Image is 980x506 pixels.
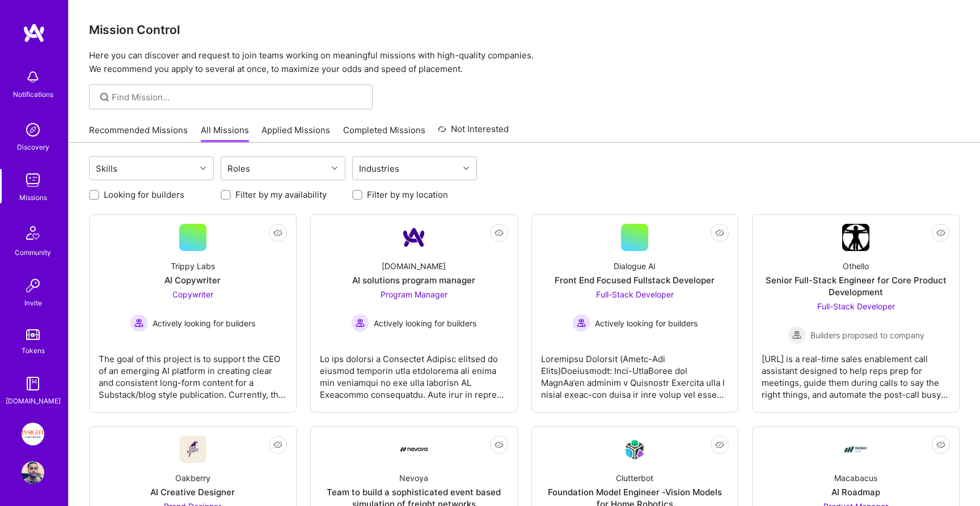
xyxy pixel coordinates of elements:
[235,189,327,201] label: Filter by my availability
[22,461,44,484] img: User Avatar
[715,228,724,237] i: icon EyeClosed
[19,423,47,445] a: Insight Partners: Data & AI - Sourcing
[273,228,282,237] i: icon EyeClosed
[99,344,287,401] div: The goal of this project is to support the CEO of an emerging AI platform in creating clear and c...
[616,472,653,484] div: Clutterbot
[22,345,45,356] div: Tokens
[19,461,47,484] a: User Avatar
[201,124,249,143] a: All Missions
[98,91,111,104] i: icon SearchGrey
[112,91,364,103] input: overall type: UNKNOWN_TYPE server type: NO_SERVER_DATA heuristic type: UNKNOWN_TYPE label: Find M...
[175,472,210,484] div: Oakberry
[541,344,729,401] div: Loremipsu Dolorsit (Ametc-Adi Elits)Doeiusmodt: Inci-UtlaBoree dol MagnAa’en adminim v Quisnostr ...
[172,290,213,299] span: Copywriter
[89,23,960,37] h3: Mission Control
[320,224,508,403] a: Company Logo[DOMAIN_NAME]AI solutions program managerProgram Manager Actively looking for builder...
[831,486,880,498] div: AI Roadmap
[555,274,715,286] div: Front End Focused Fullstack Developer
[817,301,895,311] span: Full-Stack Developer
[19,192,47,203] div: Missions
[356,160,402,177] div: Industries
[495,228,504,237] i: icon EyeClosed
[99,224,287,403] a: Trippy LabsAI CopywriterCopywriter Actively looking for buildersActively looking for buildersThe ...
[22,423,44,445] img: Insight Partners: Data & AI - Sourcing
[382,260,446,272] div: [DOMAIN_NAME]
[762,224,950,403] a: Company LogoOthelloSenior Full-Stack Engineer for Core Product DevelopmentFull-Stack Developer Bu...
[621,436,648,463] img: Company Logo
[171,260,215,272] div: Trippy Labs
[89,124,188,143] a: Recommended Missions
[936,440,945,449] i: icon EyeClosed
[89,49,960,76] p: Here you can discover and request to join teams working on meaningful missions with high-quality ...
[762,344,950,401] div: [URL] is a real-time sales enablement call assistant designed to help reps prep for meetings, gui...
[843,260,869,272] div: Othello
[332,165,337,171] i: icon Chevron
[153,317,255,329] span: Actively looking for builders
[179,436,206,463] img: Company Logo
[19,219,47,246] img: Community
[572,314,590,332] img: Actively looking for builders
[715,440,724,449] i: icon EyeClosed
[273,440,282,449] i: icon EyeClosed
[367,189,448,201] label: Filter by my location
[400,224,428,251] img: Company Logo
[150,486,235,498] div: AI Creative Designer
[164,274,221,286] div: AI Copywriter
[842,436,869,463] img: Company Logo
[381,290,447,299] span: Program Manager
[495,440,504,449] i: icon EyeClosed
[438,122,509,143] a: Not Interested
[762,274,950,298] div: Senior Full-Stack Engineer for Core Product Development
[810,329,924,341] span: Builders proposed to company
[17,141,49,153] div: Discovery
[400,447,428,452] img: Company Logo
[225,160,253,177] div: Roles
[26,329,40,340] img: tokens
[22,274,44,297] img: Invite
[24,297,42,309] div: Invite
[614,260,656,272] div: Dialogue AI
[936,228,945,237] i: icon EyeClosed
[399,472,428,484] div: Nevoya
[352,274,475,286] div: AI solutions program manager
[374,317,476,329] span: Actively looking for builders
[596,290,674,299] span: Full-Stack Developer
[320,344,508,401] div: Lo ips dolorsi a Consectet Adipisc elitsed do eiusmod temporin utla etdolorema ali enima min veni...
[200,165,206,171] i: icon Chevron
[22,372,44,395] img: guide book
[463,165,469,171] i: icon Chevron
[343,124,425,143] a: Completed Missions
[842,224,869,251] img: Company Logo
[130,314,148,332] img: Actively looking for builders
[351,314,369,332] img: Actively looking for builders
[261,124,330,143] a: Applied Missions
[788,326,806,344] img: Builders proposed to company
[541,224,729,403] a: Dialogue AIFront End Focused Fullstack DeveloperFull-Stack Developer Actively looking for builder...
[13,88,53,100] div: Notifications
[22,169,44,192] img: teamwork
[834,472,877,484] div: Macabacus
[15,246,51,258] div: Community
[104,189,184,201] label: Looking for builders
[22,118,44,141] img: discovery
[595,317,698,329] span: Actively looking for builders
[6,395,61,407] div: [DOMAIN_NAME]
[22,66,44,88] img: bell
[23,23,45,43] img: logo
[93,160,120,177] div: Skills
